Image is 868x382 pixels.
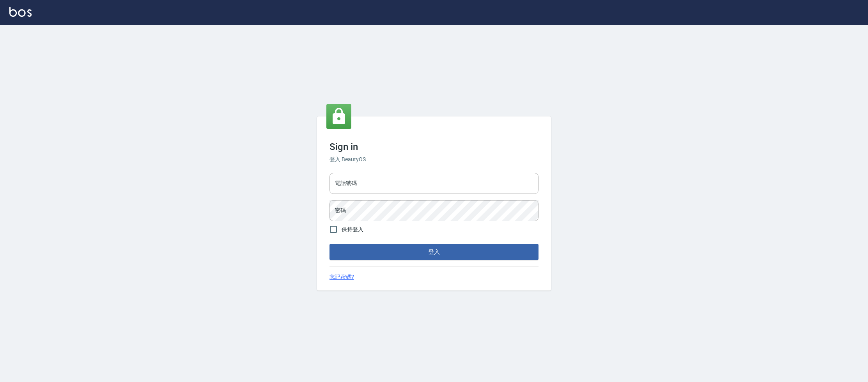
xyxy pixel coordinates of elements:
[329,273,354,281] a: 忘記密碼?
[329,244,539,260] button: 登入
[342,225,363,234] span: 保持登入
[329,155,539,164] h6: 登入 BeautyOS
[9,7,32,17] img: Logo
[329,141,539,152] h3: Sign in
